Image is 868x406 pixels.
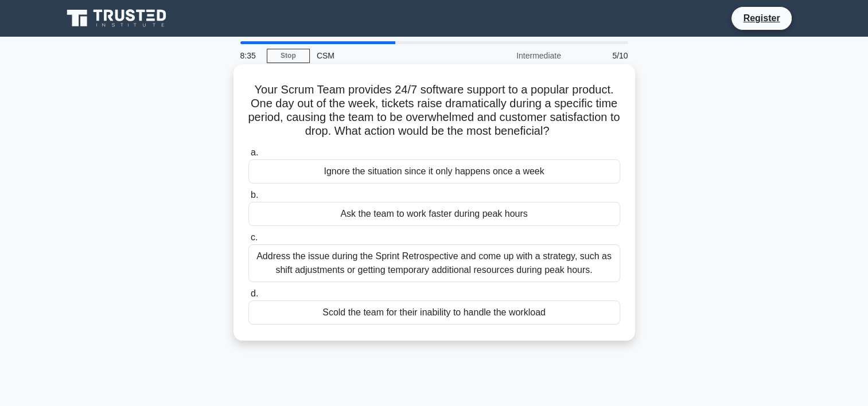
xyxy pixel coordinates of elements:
[267,49,310,63] a: Stop
[247,83,621,139] h5: Your Scrum Team provides 24/7 software support to a popular product. One day out of the week, tic...
[248,300,620,325] div: Scold the team for their inability to handle the workload
[468,44,568,67] div: Intermediate
[736,11,787,25] a: Register
[248,159,620,184] div: Ignore the situation since it only happens once a week
[248,202,620,226] div: Ask the team to work faster during peak hours
[251,190,258,200] span: b.
[251,232,258,242] span: c.
[248,244,620,282] div: Address the issue during the Sprint Retrospective and come up with a strategy, such as shift adju...
[233,44,267,67] div: 8:35
[568,44,635,67] div: 5/10
[251,288,258,298] span: d.
[310,44,468,67] div: CSM
[251,147,258,157] span: a.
